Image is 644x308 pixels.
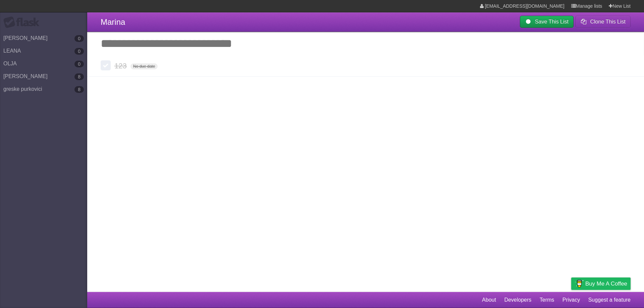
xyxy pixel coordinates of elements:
[3,16,44,28] div: Flask
[588,294,631,306] a: Suggest a feature
[590,19,626,24] b: Clone This List
[101,60,111,70] label: Done
[575,278,584,289] img: Buy me a coffee
[482,294,496,306] a: About
[575,16,631,28] button: Clone This List
[74,86,84,93] b: 8
[535,19,569,24] b: Save This List
[74,73,84,80] b: 8
[114,62,128,70] span: 123
[101,17,125,26] span: Marina
[74,48,84,55] b: 0
[130,63,158,69] span: No due date
[562,294,580,306] a: Privacy
[74,35,84,42] b: 0
[74,61,84,67] b: 0
[571,278,631,290] a: Buy me a coffee
[520,16,574,28] a: Save This List
[504,294,531,306] a: Developers
[585,278,627,290] span: Buy me a coffee
[540,294,554,306] a: Terms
